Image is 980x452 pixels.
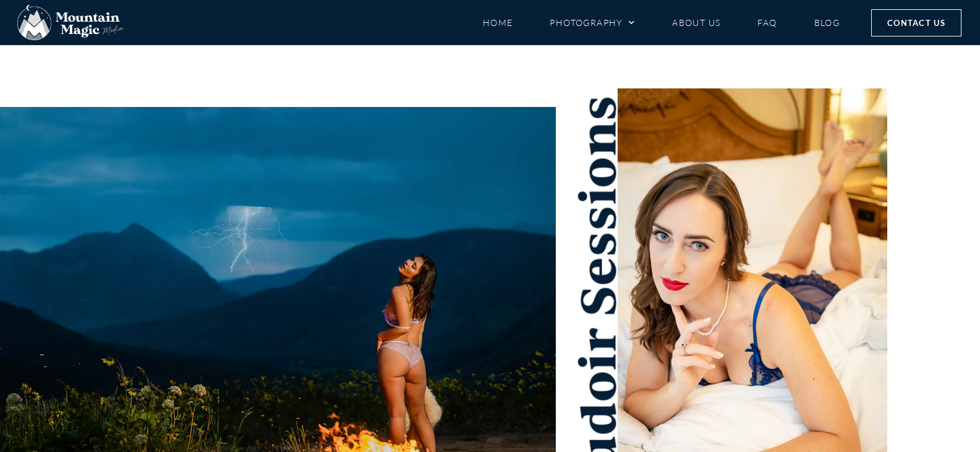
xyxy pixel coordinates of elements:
nav: Menu [483,12,840,33]
a: About Us [672,12,720,33]
img: Mountain Magic Media photography logo Crested Butte Photographer [17,5,124,41]
a: Photography [550,12,635,33]
a: FAQ [757,12,777,33]
a: Blog [814,12,840,33]
a: Home [483,12,513,33]
a: Contact Us [871,9,961,36]
span: Contact Us [887,16,945,30]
